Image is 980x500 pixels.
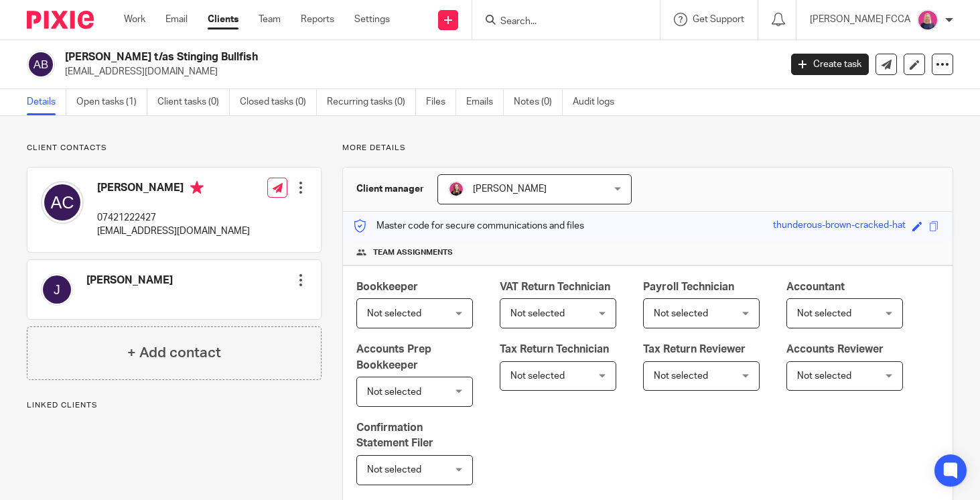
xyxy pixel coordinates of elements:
[157,89,230,115] a: Client tasks (0)
[165,13,188,26] a: Email
[797,309,851,318] span: Not selected
[65,65,771,78] p: [EMAIL_ADDRESS][DOMAIN_NAME]
[353,219,584,233] p: Master code for secure communications and files
[500,282,610,292] span: VAT Return Technician
[356,422,433,448] span: Confirmation Statement Filer
[917,9,938,31] img: Cheryl%20Sharp%20FCCA.png
[367,309,421,318] span: Not selected
[367,465,421,475] span: Not selected
[791,54,869,75] a: Create task
[97,181,250,198] h4: [PERSON_NAME]
[654,309,708,318] span: Not selected
[693,15,744,24] span: Get Support
[786,344,884,355] span: Accounts Reviewer
[473,184,547,194] span: [PERSON_NAME]
[510,309,565,318] span: Not selected
[65,50,630,64] h2: [PERSON_NAME] t/as Stinging Bullfish
[342,143,953,153] p: More details
[654,371,708,381] span: Not selected
[208,13,238,26] a: Clients
[259,13,281,26] a: Team
[86,273,173,288] h4: [PERSON_NAME]
[354,13,390,26] a: Settings
[27,143,322,153] p: Client contacts
[426,89,456,115] a: Files
[643,282,734,292] span: Payroll Technician
[367,387,421,397] span: Not selected
[810,13,910,26] p: [PERSON_NAME] FCCA
[301,13,334,26] a: Reports
[643,344,746,355] span: Tax Return Reviewer
[500,344,609,355] span: Tax Return Technician
[448,181,464,197] img: Team%20headshots.png
[356,344,431,370] span: Accounts Prep Bookkeeper
[97,225,250,238] p: [EMAIL_ADDRESS][DOMAIN_NAME]
[786,282,845,292] span: Accountant
[27,11,94,29] img: Pixie
[499,16,620,28] input: Search
[327,89,416,115] a: Recurring tasks (0)
[97,211,250,225] p: 07421222427
[41,181,84,224] img: svg%3E
[356,182,424,196] h3: Client manager
[466,89,504,115] a: Emails
[373,247,453,258] span: Team assignments
[514,89,563,115] a: Notes (0)
[124,13,145,26] a: Work
[190,181,204,194] i: Primary
[797,371,851,381] span: Not selected
[27,89,66,115] a: Details
[773,218,906,234] div: thunderous-brown-cracked-hat
[240,89,317,115] a: Closed tasks (0)
[27,50,55,78] img: svg%3E
[76,89,147,115] a: Open tasks (1)
[127,342,221,363] h4: + Add contact
[573,89,624,115] a: Audit logs
[41,273,73,306] img: svg%3E
[510,371,565,381] span: Not selected
[27,400,322,411] p: Linked clients
[356,282,418,292] span: Bookkeeper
